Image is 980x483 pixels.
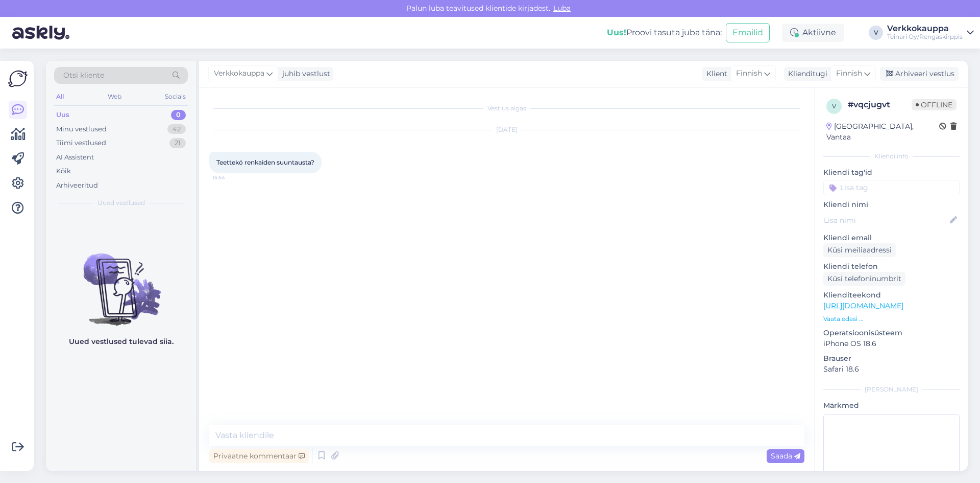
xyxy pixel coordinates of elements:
[209,104,804,113] div: Vestlus algas
[823,261,960,272] p: Kliendi telefon
[56,180,98,191] div: Arhiveeritud
[823,364,960,375] p: Safari 18.6
[823,400,960,411] p: Märkmed
[823,385,960,394] div: [PERSON_NAME]
[8,69,28,88] img: Askly Logo
[826,121,939,143] div: [GEOGRAPHIC_DATA], Vantaa
[824,215,948,226] input: Lisa nimi
[869,26,883,40] div: V
[823,233,960,243] p: Kliendi email
[823,167,960,178] p: Kliendi tag'id
[823,199,960,210] p: Kliendi nimi
[782,24,844,42] div: Aktiivne
[607,28,626,37] b: Uus!
[823,290,960,301] p: Klienditeekond
[56,166,71,176] div: Kõik
[823,152,960,161] div: Kliendi info
[887,25,963,33] div: Verkkokauppa
[56,152,94,163] div: AI Assistent
[823,314,960,324] p: Vaata edasi ...
[97,198,145,208] span: Uued vestlused
[823,328,960,338] p: Operatsioonisüsteem
[736,68,762,79] span: Finnish
[169,138,186,148] div: 21
[69,336,174,347] p: Uued vestlused tulevad siia.
[56,110,69,120] div: Uus
[212,174,251,181] span: 15:54
[836,68,862,79] span: Finnish
[880,67,959,81] div: Arhiveeri vestlus
[702,68,727,79] div: Klient
[887,33,963,41] div: Teinari Oy/Rengaskirppis
[209,449,309,463] div: Privaatne kommentaar
[214,68,264,79] span: Verkkokauppa
[209,125,804,134] div: [DATE]
[278,68,330,79] div: juhib vestlust
[167,124,186,134] div: 42
[823,353,960,364] p: Brauser
[823,272,905,286] div: Küsi telefoninumbrit
[54,90,66,103] div: All
[823,301,903,310] a: [URL][DOMAIN_NAME]
[823,338,960,349] p: iPhone OS 18.6
[784,68,827,79] div: Klienditugi
[63,70,104,81] span: Otsi kliente
[106,90,124,103] div: Web
[216,158,314,166] span: Teettekö renkaiden suuntausta?
[607,27,722,39] div: Proovi tasuta juba täna:
[848,99,912,111] div: # vqcjugvt
[163,90,188,103] div: Socials
[46,235,196,327] img: No chats
[56,124,107,134] div: Minu vestlused
[887,25,974,41] a: VerkkokauppaTeinari Oy/Rengaskirppis
[912,99,957,110] span: Offline
[823,243,896,257] div: Küsi meiliaadressi
[771,451,800,461] span: Saada
[171,110,186,120] div: 0
[832,102,836,110] span: v
[550,4,574,13] span: Luba
[56,138,106,148] div: Tiimi vestlused
[726,23,770,42] button: Emailid
[823,180,960,195] input: Lisa tag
